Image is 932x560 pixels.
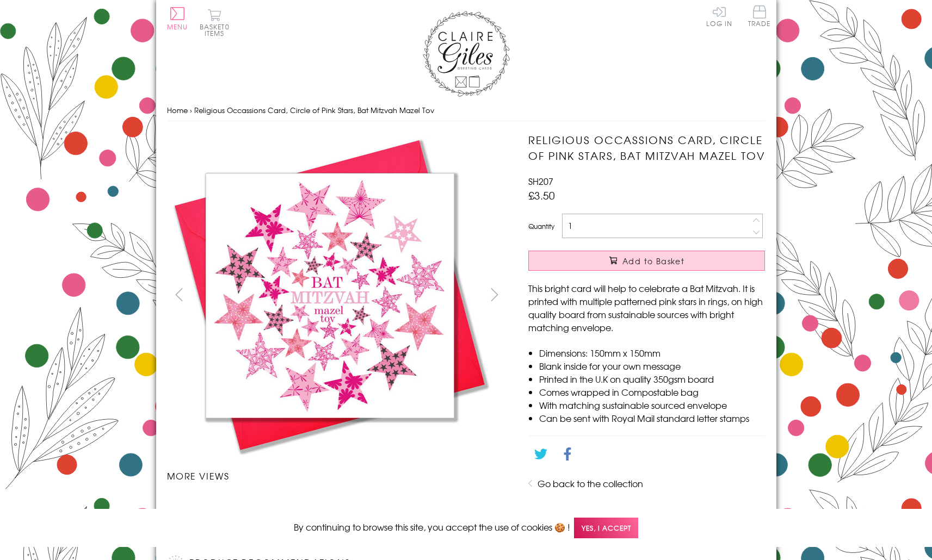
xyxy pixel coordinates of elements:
[539,385,765,399] li: Comes wrapped in Compostable bag
[539,359,765,372] li: Blank inside for your own message
[539,412,765,425] li: Can be sent with Royal Mail standard letter stamps
[294,506,294,507] img: Religious Occassions Card, Circle of Pink Stars, Bat Mitzvah Mazel Tov
[538,477,643,490] a: Go back to the collection
[194,105,434,115] span: Religious Occassions Card, Circle of Pink Stars, Bat Mitzvah Mazel Tov
[622,256,684,266] span: Add to Basket
[528,188,555,203] span: £3.50
[706,5,732,27] a: Log In
[205,22,230,38] span: 0 items
[528,251,765,271] button: Add to Basket
[167,7,188,30] button: Menu
[528,221,554,231] label: Quantity
[200,9,230,36] button: Basket0 items
[539,346,765,359] li: Dimensions: 150mm x 150mm
[167,469,507,482] h3: More views
[167,493,252,517] li: Carousel Page 1 (Current Slide)
[748,5,771,27] span: Trade
[209,506,209,507] img: Religious Occassions Card, Circle of Pink Stars, Bat Mitzvah Mazel Tov
[190,105,192,115] span: ›
[167,132,493,458] img: Religious Occassions Card, Circle of Pink Stars, Bat Mitzvah Mazel Tov
[167,22,188,32] span: Menu
[252,493,337,517] li: Carousel Page 2
[528,282,765,334] p: This bright card will help to celebrate a Bat Mitzvah. It is printed with multiple patterned pink...
[539,399,765,412] li: With matching sustainable sourced envelope
[423,11,510,97] img: Claire Giles Greetings Cards
[528,175,553,188] span: SH207
[574,518,638,539] span: Yes, I accept
[167,493,507,517] ul: Carousel Pagination
[539,372,765,385] li: Printed in the U.K on quality 350gsm board
[482,282,507,307] button: next
[167,282,192,307] button: prev
[748,5,771,29] a: Trade
[167,99,766,122] nav: breadcrumbs
[167,105,188,115] a: Home
[528,132,765,164] h1: Religious Occassions Card, Circle of Pink Stars, Bat Mitzvah Mazel Tov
